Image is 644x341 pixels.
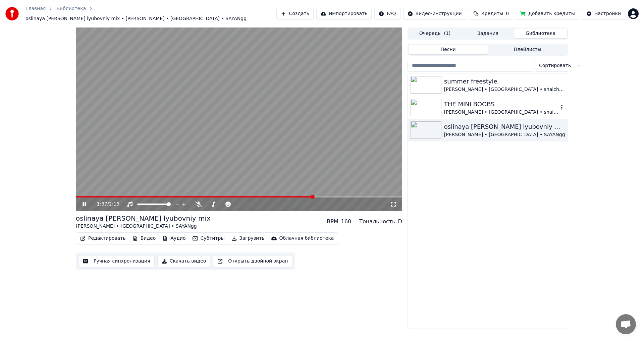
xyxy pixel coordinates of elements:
button: Ручная синхронизация [78,255,155,267]
nav: breadcrumb [25,5,276,22]
a: Главная [25,5,46,12]
span: 2:13 [109,201,119,208]
div: Облачная библиотека [279,235,334,242]
div: [PERSON_NAME] • [GEOGRAPHIC_DATA] • SAYANgg [444,131,565,138]
button: Очередь [409,29,462,38]
div: Настройки [594,10,621,17]
span: ( 1 ) [444,30,450,37]
button: Загрузить [229,234,267,243]
img: youka [5,7,19,20]
button: Редактировать [77,234,128,243]
div: [PERSON_NAME] • [GEOGRAPHIC_DATA] • shaich • motechkin [444,86,565,93]
div: [PERSON_NAME] • [GEOGRAPHIC_DATA] • SAYANgg [76,223,211,230]
button: Субтитры [190,234,227,243]
button: Кредиты0 [469,8,513,20]
div: D [398,218,402,226]
a: Библиотека [56,5,86,12]
button: Скачать видео [157,255,211,267]
div: BPM [327,218,338,226]
div: Открытый чат [616,314,636,334]
button: Открыть двойной экран [213,255,292,267]
span: 1:37 [97,201,107,208]
div: oslinaya [PERSON_NAME] lyubovniy mix [444,122,565,131]
div: Тональность [359,218,395,226]
div: summer freestyle [444,77,565,86]
button: Видео [130,234,159,243]
button: FAQ [374,8,400,20]
button: Задания [462,29,515,38]
span: oslinaya [PERSON_NAME] lyubovniy mix • [PERSON_NAME] • [GEOGRAPHIC_DATA] • SAYANgg [25,15,247,22]
div: / [97,201,113,208]
button: Настройки [582,8,625,20]
span: 0 [506,10,509,17]
button: Библиотека [514,29,567,38]
div: THE MINI BOOBS [444,100,558,109]
button: Аудио [160,234,188,243]
span: Сортировать [539,62,571,69]
div: [PERSON_NAME] • [GEOGRAPHIC_DATA] • shaich [444,109,558,116]
button: Плейлисты [488,45,567,54]
div: oslinaya [PERSON_NAME] lyubovniy mix [76,214,211,223]
button: Создать [276,8,313,20]
div: 160 [341,218,352,226]
button: Песни [409,45,488,54]
span: Кредиты [481,10,503,17]
button: Импортировать [316,8,372,20]
button: Добавить кредиты [516,8,579,20]
button: Видео-инструкции [403,8,466,20]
